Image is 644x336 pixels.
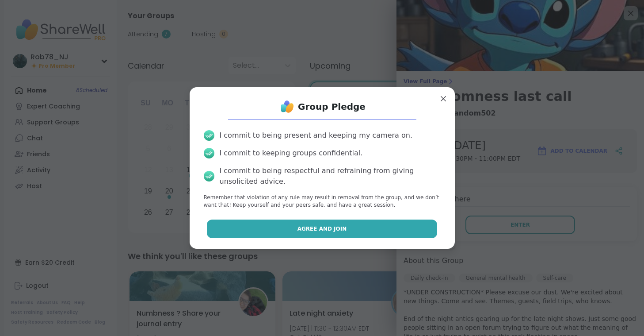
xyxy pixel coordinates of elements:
[220,148,363,158] div: I commit to keeping groups confidential.
[204,194,441,209] p: Remember that violation of any rule may result in removal from the group, and we don’t want that!...
[220,166,441,187] div: I commit to being respectful and refraining from giving unsolicited advice.
[278,98,296,116] img: ShareWell Logo
[207,220,437,238] button: Agree and Join
[298,100,366,113] h1: Group Pledge
[297,225,347,233] span: Agree and Join
[220,130,412,141] div: I commit to being present and keeping my camera on.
